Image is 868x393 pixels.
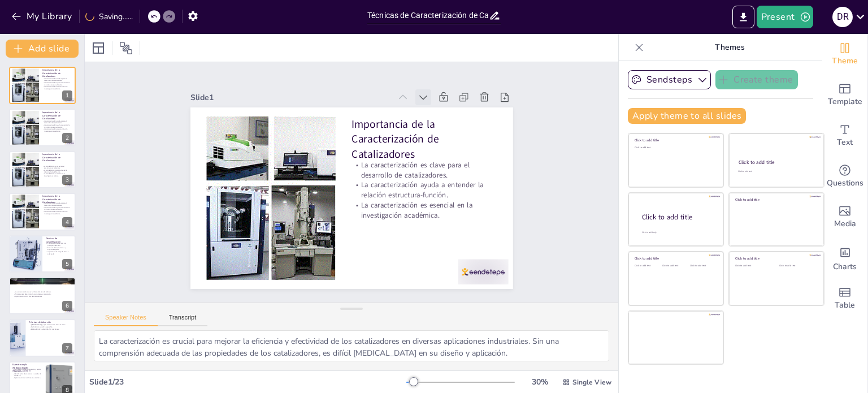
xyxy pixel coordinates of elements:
[12,373,42,377] p: Identificación de elementos y estados de oxidación.
[46,247,72,251] p: Técnicas físicas, químicas y espectroscópicas.
[732,6,754,28] button: Export to PowerPoint
[833,261,857,273] span: Charts
[42,202,72,206] p: La caracterización es clave para el desarrollo de catalizadores.
[715,70,798,89] button: Create theme
[662,265,688,267] div: Click to add text
[635,138,715,142] div: Click to add title
[42,169,70,173] p: La caracterización ayuda a entender la relación estructura-función.
[9,109,76,146] div: 2
[828,96,862,108] span: Template
[351,180,497,200] p: La caracterización ayuda a entender la relación estructura-función.
[158,314,208,326] button: Transcript
[42,206,72,210] p: La caracterización ayuda a entender la relación estructura-función.
[635,265,660,267] div: Click to add text
[635,146,715,149] div: Click to add text
[642,231,713,234] div: Click to add body
[642,212,714,222] div: Click to add title
[9,235,76,273] div: 5
[12,377,42,379] p: Optimización del rendimiento catalítico.
[835,299,855,312] span: Table
[42,195,72,204] p: Importancia de la Caracterización de Catalizadores
[62,343,72,353] div: 7
[42,124,72,128] p: La caracterización ayuda a entender la relación estructura-función.
[62,175,72,185] div: 3
[42,173,70,177] p: La caracterización es esencial en la investigación académica.
[29,328,72,330] p: Evaluación de la efectividad en reacciones.
[9,277,76,314] div: 6
[119,41,133,55] span: Position
[46,237,72,243] p: Técnicas de Caracterización
[690,265,715,267] div: Click to add text
[822,75,867,115] div: Add ready made slides
[757,6,813,28] button: Present
[351,200,497,221] p: La caracterización es esencial en la investigación académica.
[822,34,867,75] div: Change the overall theme
[42,111,72,120] p: Importancia de la Caracterización de Catalizadores
[9,67,76,104] div: 1
[42,211,72,215] p: La caracterización es esencial en la investigación académica.
[827,177,863,189] span: Questions
[738,170,813,173] div: Click to add text
[822,156,867,197] div: Get real-time input from your audience
[14,295,73,297] p: Optimización del diseño de catalizadores.
[739,159,814,166] div: Click to add title
[735,256,816,261] div: Click to add title
[635,256,715,261] div: Click to add title
[822,197,867,237] div: Add images, graphics, shapes or video
[12,368,42,372] p: Información sobre composición y estado electrónico.
[526,377,553,387] div: 30 %
[29,321,72,325] p: Técnicas de Adsorción
[62,217,72,227] div: 4
[832,55,858,67] span: Theme
[46,251,72,254] p: Importancia de elegir la técnica adecuada.
[89,377,406,387] div: Slide 1 / 23
[42,128,72,132] p: La caracterización es esencial en la investigación académica.
[62,90,72,101] div: 1
[42,120,72,124] p: La caracterización es clave para el desarrollo de catalizadores.
[62,301,72,311] div: 6
[9,193,76,230] div: 4
[42,77,72,81] p: La caracterización es clave para el desarrollo de catalizadores.
[735,265,771,267] div: Click to add text
[735,197,816,202] div: Click to add title
[42,86,72,90] p: La caracterización es esencial en la investigación académica.
[822,115,867,156] div: Add text boxes
[822,278,867,319] div: Add a table
[9,319,76,356] div: 7
[367,7,489,24] input: Insert title
[85,11,133,22] div: Saving......
[351,160,497,180] p: La caracterización es clave para el desarrollo de catalizadores.
[89,39,107,57] div: Layout
[6,40,79,58] button: Add slide
[822,237,867,278] div: Add charts and graphs
[14,291,73,293] p: La estructura atómica es fundamental para la catálisis.
[628,70,711,89] button: Sendsteps
[628,108,746,124] button: Apply theme to all slides
[572,378,611,387] span: Single View
[29,326,72,329] p: Medición de superficie específica.
[42,82,72,86] p: La caracterización ayuda a entender la relación estructura-función.
[62,259,72,269] div: 5
[29,324,72,326] p: [PERSON_NAME] y quimiosorción son técnicas clave.
[46,242,72,246] p: Clasificación de técnicas por principio operativo.
[779,265,815,267] div: Click to add text
[648,34,811,61] p: Themes
[94,314,158,326] button: Speaker Notes
[12,279,72,282] p: Características Estructurales
[42,68,72,78] p: Importancia de la Caracterización de Catalizadores
[12,363,42,373] p: Espectroscopía [PERSON_NAME][MEDICAL_DATA] X
[832,7,853,27] div: D R
[94,330,609,361] textarea: La caracterización es crucial para mejorar la eficiencia y efectividad de los catalizadores en di...
[8,7,77,25] button: My Library
[832,6,853,28] button: D R
[834,218,856,230] span: Media
[14,293,73,295] p: Técnicas para determinar la morfología y composición.
[190,92,391,103] div: Slide 1
[9,151,76,188] div: 3
[351,116,497,162] p: Importancia de la Caracterización de Catalizadores
[837,136,853,149] span: Text
[42,165,70,169] p: La caracterización es clave para el desarrollo de catalizadores.
[62,133,72,143] div: 2
[42,153,72,162] p: Importancia de la Caracterización de Catalizadores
